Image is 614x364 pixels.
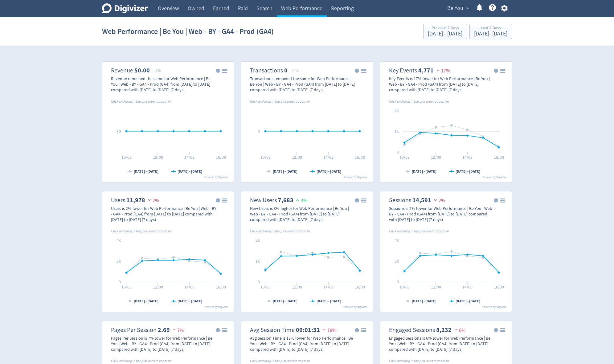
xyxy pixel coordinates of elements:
[111,196,125,204] dt: Users
[453,327,465,333] span: 6%
[432,198,439,202] img: negative-performance.svg
[469,24,512,39] button: Last 7 Days[DATE]- [DATE]
[317,169,341,174] text: [DATE] - [DATE]
[462,284,473,290] text: 14/08
[258,129,260,134] text: 0
[292,154,302,160] text: 12/08
[474,26,507,31] div: Last 7 Days
[111,229,171,234] i: Click and drag in the plot area to zoom in
[295,198,301,202] img: positive-performance.svg
[418,66,434,75] strong: 4,771
[395,108,399,113] text: 2k
[244,194,370,309] svg: New Users 7,683 3%
[474,31,507,37] div: [DATE] - [DATE]
[273,169,297,174] text: [DATE] - [DATE]
[389,67,417,74] dt: Key Events
[178,299,202,304] text: [DATE] - [DATE]
[465,6,470,11] span: expand_more
[105,64,231,180] svg: Revenue $0.00 _ 0%
[250,206,357,222] div: New Users is 3% higher for Web Performance | Be You | Web - BY - GA4 - Prod (GA4) from [DATE] to ...
[435,68,441,72] img: negative-performance.svg
[389,76,496,92] div: Key Events is 17% lower for Web Performance | Be You | Web - BY - GA4 - Prod (GA4) from [DATE] to...
[216,284,226,290] text: 16/08
[355,284,365,290] text: 16/08
[447,3,463,13] span: Be You
[423,24,467,39] button: Previous 7 Days[DATE] - [DATE]
[456,299,480,304] text: [DATE] - [DATE]
[184,284,194,290] text: 14/08
[151,68,161,74] span: _ 0%
[111,76,218,92] div: Revenue remained the same for Web Performance | Be You | Web - BY - GA4 - Prod (GA4) from [DATE] ...
[399,154,410,160] text: 10/08
[216,154,226,160] text: 16/08
[111,99,171,104] i: Click and drag in the plot area to zoom in
[343,175,367,179] text: Powered by Digivizer
[435,68,450,74] span: 17%
[289,68,299,74] span: _ 0%
[389,358,449,363] i: Click and drag in the plot area to zoom in
[494,284,504,290] text: 16/08
[292,284,302,290] text: 12/08
[432,198,445,204] span: 2%
[389,196,411,204] dt: Sessions
[389,326,435,334] dt: Engaged Sessions
[383,64,509,180] svg: Key Events 4,771 17%
[117,258,121,264] text: 2k
[431,284,441,290] text: 12/08
[111,206,218,222] div: Users is 2% lower for Web Performance | Be You | Web - BY - GA4 - Prod (GA4) from [DATE] to [DATE...
[250,76,357,92] div: Transactions remained the same for Web Performance | Be You | Web - BY - GA4 - Prod (GA4) from [D...
[171,327,177,332] img: negative-performance.svg
[171,327,184,333] span: 7%
[111,326,157,334] dt: Pages Per Session
[296,326,320,334] strong: 00:01:32
[389,99,449,104] i: Click and drag in the plot area to zoom in
[178,169,202,174] text: [DATE] - [DATE]
[204,175,228,179] text: Powered by Digivizer
[323,154,334,160] text: 14/08
[119,279,121,284] text: 0
[453,327,459,332] img: negative-performance.svg
[111,67,133,74] dt: Revenue
[295,198,307,204] span: 3%
[284,66,288,75] strong: 0
[153,154,163,160] text: 12/08
[111,358,171,363] i: Click and drag in the plot area to zoom in
[111,335,218,352] div: Pages Per Session is 7% lower for Web Performance | Be You | Web - BY - GA4 - Prod (GA4) from [DA...
[278,196,293,204] strong: 7,683
[482,175,506,179] text: Powered by Digivizer
[126,196,145,204] strong: 11,978
[250,326,295,334] dt: Avg Session Time
[343,305,367,309] text: Powered by Digivizer
[395,258,399,264] text: 2k
[428,26,462,31] div: Previous 7 Days
[250,99,310,104] i: Click and drag in the plot area to zoom in
[389,206,496,222] div: Sessions is 2% lower for Web Performance | Be You | Web - BY - GA4 - Prod (GA4) from [DATE] to [D...
[431,154,441,160] text: 12/08
[412,299,436,304] text: [DATE] - [DATE]
[462,154,473,160] text: 14/08
[399,284,410,290] text: 10/08
[250,358,310,363] i: Click and drag in the plot area to zoom in
[317,299,341,304] text: [DATE] - [DATE]
[158,326,170,334] strong: 2.69
[121,284,132,290] text: 10/08
[355,154,365,160] text: 16/08
[321,327,327,332] img: negative-performance.svg
[321,327,336,333] span: 18%
[134,299,158,304] text: [DATE] - [DATE]
[395,237,399,243] text: 4k
[412,169,436,174] text: [DATE] - [DATE]
[121,154,132,160] text: 10/08
[256,237,260,243] text: 2k
[323,284,334,290] text: 14/08
[397,149,399,155] text: 0
[428,31,462,37] div: [DATE] - [DATE]
[244,64,370,180] svg: Transactions 0 _ 0%
[260,154,271,160] text: 10/08
[146,198,159,204] span: 2%
[397,279,399,284] text: 0
[389,229,449,234] i: Click and drag in the plot area to zoom in
[412,196,431,204] strong: 14,591
[482,305,506,309] text: Powered by Digivizer
[134,169,158,174] text: [DATE] - [DATE]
